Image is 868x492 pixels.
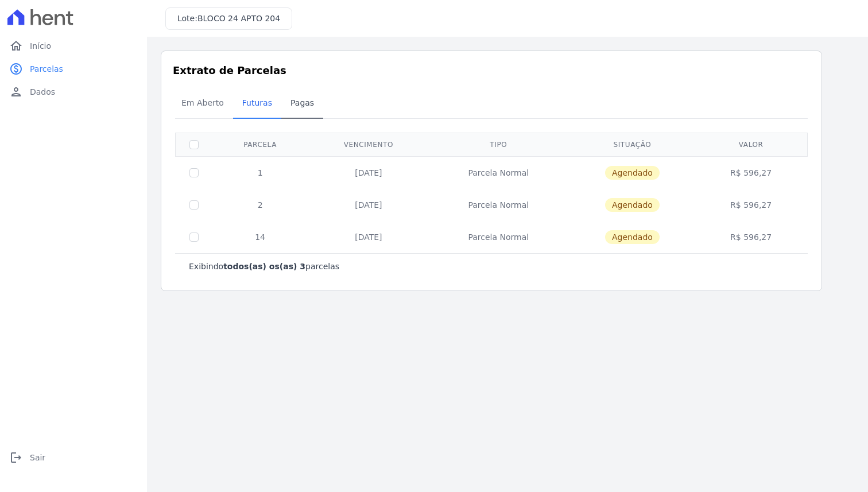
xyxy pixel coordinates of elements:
td: R$ 596,27 [697,221,805,253]
span: Pagas [284,91,321,114]
span: Sair [30,452,45,463]
td: Parcela Normal [429,189,568,221]
th: Tipo [429,133,568,156]
th: Situação [568,133,697,156]
td: 1 [212,156,308,189]
span: Agendado [605,230,660,244]
span: Em Aberto [175,91,231,114]
span: Dados [30,86,55,98]
a: Em Aberto [172,89,233,119]
i: logout [9,451,23,464]
th: Valor [697,133,805,156]
h3: Lote: [177,13,280,25]
i: person [9,85,23,99]
i: paid [9,62,23,76]
td: [DATE] [308,221,429,253]
p: Exibindo parcelas [189,261,339,272]
a: Futuras [233,89,281,119]
span: Início [30,40,51,52]
td: R$ 596,27 [697,156,805,189]
b: todos(as) os(as) 3 [223,262,305,271]
td: [DATE] [308,189,429,221]
a: personDados [5,80,142,103]
td: Parcela Normal [429,221,568,253]
span: Agendado [605,198,660,212]
td: R$ 596,27 [697,189,805,221]
a: paidParcelas [5,57,142,80]
a: logoutSair [5,446,142,469]
span: BLOCO 24 APTO 204 [197,14,280,23]
td: [DATE] [308,156,429,189]
span: Agendado [605,166,660,180]
span: Futuras [235,91,279,114]
td: Parcela Normal [429,156,568,189]
i: home [9,39,23,53]
h3: Extrato de Parcelas [173,63,810,78]
td: 2 [212,189,308,221]
th: Vencimento [308,133,429,156]
td: 14 [212,221,308,253]
th: Parcela [212,133,308,156]
a: homeInício [5,34,142,57]
span: Parcelas [30,63,63,75]
a: Pagas [281,89,323,119]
